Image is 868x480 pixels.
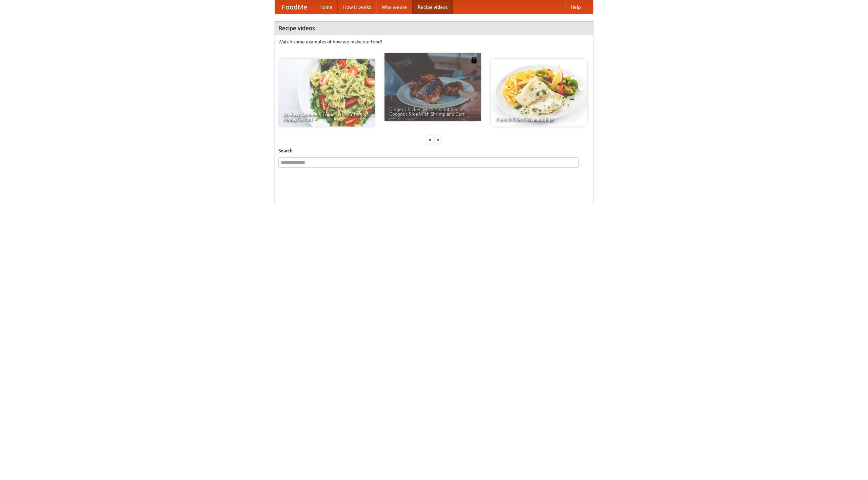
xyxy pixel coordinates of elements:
[376,0,412,14] a: Who we are
[283,112,370,122] span: An Easy, Summery Tomato Pasta That's Ready for Fall
[338,0,376,14] a: How it works
[496,117,583,122] span: French Fries Fish and Chips
[278,59,375,127] a: An Easy, Summery Tomato Pasta That's Ready for Fall
[427,135,433,144] div: «
[491,59,587,127] a: French Fries Fish and Chips
[275,0,314,14] a: FoodMe
[471,57,477,63] img: 483408.png
[412,0,453,14] a: Recipe videos
[275,21,593,35] h4: Recipe videos
[314,0,338,14] a: Home
[278,147,590,154] h5: Search
[435,135,441,144] div: »
[278,38,590,45] p: Watch some examples of how we make our food!
[565,0,586,14] a: Help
